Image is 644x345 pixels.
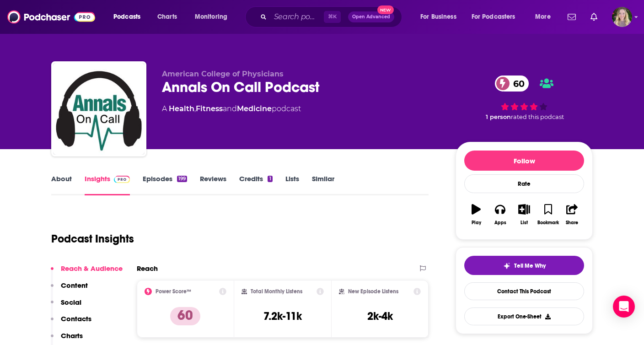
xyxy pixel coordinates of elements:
a: Credits1 [239,174,272,195]
a: Show notifications dropdown [587,9,601,25]
button: Apps [488,198,512,231]
button: Bookmark [536,198,560,231]
div: Open Intercom Messenger [613,296,635,318]
button: open menu [107,10,152,24]
span: , [194,104,196,113]
span: 1 person [486,113,511,120]
input: Search podcasts, credits, & more... [270,10,324,24]
a: Lists [285,174,299,195]
span: Charts [157,11,177,23]
button: open menu [529,10,562,24]
a: Medicine [237,104,272,113]
span: More [535,11,551,23]
h2: New Episode Listens [348,288,398,295]
button: open menu [414,10,468,24]
a: About [51,174,72,195]
button: Reach & Audience [51,264,123,281]
span: Open Advanced [352,15,390,19]
button: Export One-Sheet [464,307,584,325]
span: Tell Me Why [514,262,546,270]
span: Logged in as lauren19365 [612,7,632,27]
h1: Podcast Insights [51,232,134,246]
div: 199 [177,176,187,182]
span: and [223,104,237,113]
button: Play [464,198,488,231]
button: open menu [466,10,529,24]
p: Contacts [61,314,91,323]
span: rated this podcast [511,113,564,120]
p: Reach & Audience [61,264,123,273]
a: InsightsPodchaser Pro [85,174,130,195]
button: Share [560,198,584,231]
span: ⌘ K [324,11,341,23]
button: Content [51,281,88,298]
span: New [377,5,394,14]
span: Podcasts [113,11,140,23]
a: Similar [312,174,334,195]
a: Health [169,104,194,113]
img: Podchaser - Follow, Share and Rate Podcasts [7,8,95,26]
button: Show profile menu [612,7,632,27]
a: 60 [495,75,529,92]
img: Annals On Call Podcast [53,63,145,155]
div: List [521,220,528,226]
a: Charts [151,10,182,24]
span: American College of Physicians [162,70,284,78]
a: Show notifications dropdown [564,9,580,25]
button: Social [51,298,81,315]
div: Rate [464,174,584,193]
img: Podchaser Pro [114,176,130,183]
button: List [512,198,536,231]
div: Search podcasts, credits, & more... [254,6,411,27]
button: Follow [464,151,584,171]
button: Contacts [51,314,91,331]
a: Contact This Podcast [464,282,584,300]
div: A podcast [162,103,301,114]
div: Play [472,220,481,226]
div: Share [566,220,578,226]
button: tell me why sparkleTell Me Why [464,256,584,275]
h2: Power Score™ [156,288,191,295]
img: User Profile [612,7,632,27]
a: Reviews [200,174,226,195]
p: Social [61,298,81,307]
div: Bookmark [537,220,559,226]
button: Open AdvancedNew [348,11,394,22]
p: 60 [170,307,200,325]
span: Monitoring [195,11,227,23]
p: Content [61,281,88,290]
p: Charts [61,331,83,340]
span: 60 [504,75,529,92]
h3: 2k-4k [367,309,393,323]
span: For Podcasters [472,11,515,23]
h3: 7.2k-11k [263,309,302,323]
div: Apps [494,220,506,226]
div: 1 [268,176,272,182]
a: Fitness [196,104,223,113]
a: Episodes199 [143,174,187,195]
div: 60 1 personrated this podcast [456,70,593,126]
img: tell me why sparkle [503,262,510,270]
h2: Total Monthly Listens [251,288,302,295]
span: For Business [420,11,456,23]
h2: Reach [137,264,158,273]
button: open menu [188,10,239,24]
